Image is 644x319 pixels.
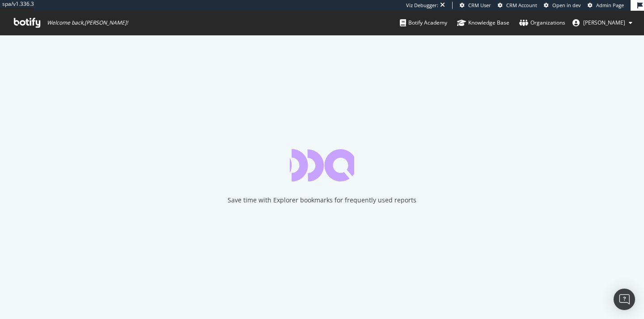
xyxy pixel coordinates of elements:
a: Organizations [519,11,565,35]
span: CRM User [468,2,491,8]
span: Admin Page [596,2,624,8]
div: Knowledge Base [457,18,509,27]
div: animation [290,149,354,181]
a: CRM Account [498,2,537,9]
a: CRM User [460,2,491,9]
div: Viz Debugger: [406,2,438,9]
span: alexandre hauswirth [583,19,625,26]
a: Knowledge Base [457,11,509,35]
span: Welcome back, [PERSON_NAME] ! [47,19,128,26]
span: Open in dev [552,2,581,8]
a: Botify Academy [400,11,447,35]
div: Organizations [519,18,565,27]
a: Admin Page [588,2,624,9]
div: Botify Academy [400,18,447,27]
a: Open in dev [544,2,581,9]
div: Save time with Explorer bookmarks for frequently used reports [228,196,416,205]
button: [PERSON_NAME] [565,16,640,30]
div: Open Intercom Messenger [614,289,635,310]
span: CRM Account [506,2,537,8]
